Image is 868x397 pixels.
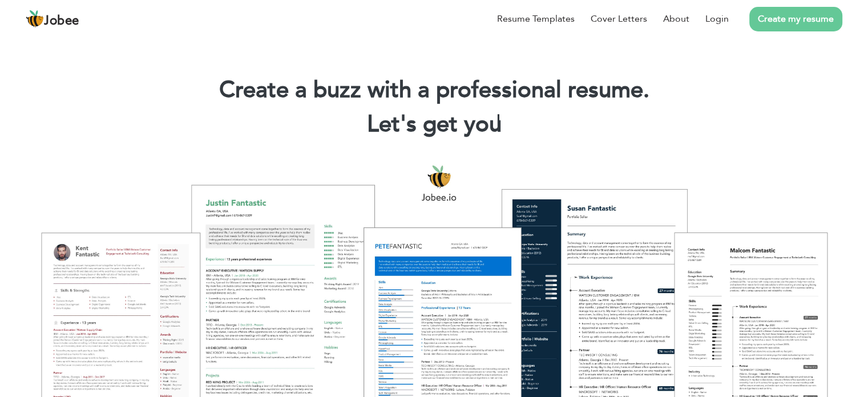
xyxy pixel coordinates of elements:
[663,12,689,26] a: About
[591,12,647,26] a: Cover Letters
[17,75,851,105] h1: Create a buzz with a professional resume.
[496,109,501,140] span: |
[423,109,502,140] span: get you
[26,10,44,28] img: jobee.io
[17,110,851,139] h2: Let's
[749,7,842,31] a: Create my resume
[44,15,79,27] span: Jobee
[705,12,729,26] a: Login
[26,10,79,28] a: Jobee
[497,12,575,26] a: Resume Templates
